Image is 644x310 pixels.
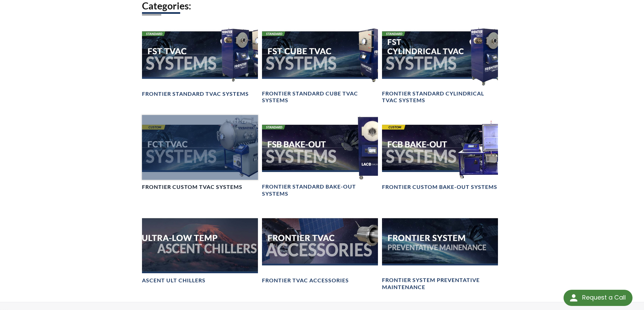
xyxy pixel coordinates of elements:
a: Ascent ULT Chillers BannerAscent ULT Chillers [142,208,258,284]
h4: Frontier Standard Bake-Out Systems [262,183,378,197]
h4: Frontier System Preventative Maintenance [382,277,498,291]
a: Frontier System Preventative Maintenance [382,208,498,291]
div: Request a Call [564,290,633,306]
h4: Frontier Standard Cube TVAC Systems [262,90,378,104]
a: FCT TVAC Systems headerFrontier Custom TVAC Systems [142,115,258,191]
a: FSB Bake-Out Systems headerFrontier Standard Bake-Out Systems [262,115,378,198]
img: round button [568,292,579,303]
h4: Frontier TVAC Accessories [262,277,349,284]
a: FCB Bake-Out Systems headerFrontier Custom Bake-Out Systems [382,115,498,191]
a: FST TVAC Systems headerFrontier Standard TVAC Systems [142,22,258,97]
a: FST Cylindrical TVAC Systems headerFrontier Standard Cylindrical TVAC Systems [382,22,498,104]
a: Frontier TVAC Accessories headerFrontier TVAC Accessories [262,208,378,284]
h4: Frontier Custom TVAC Systems [142,184,242,191]
h4: Ascent ULT Chillers [142,277,206,284]
h4: Frontier Standard Cylindrical TVAC Systems [382,90,498,104]
h4: Frontier Standard TVAC Systems [142,90,249,97]
h4: Frontier Custom Bake-Out Systems [382,184,497,191]
a: FST Cube TVAC Systems headerFrontier Standard Cube TVAC Systems [262,22,378,104]
div: Request a Call [582,290,626,305]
